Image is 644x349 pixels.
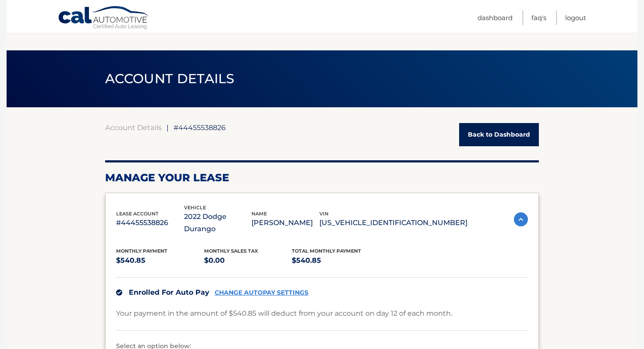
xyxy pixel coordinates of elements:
[105,71,235,87] span: ACCOUNT DETAILS
[184,204,206,211] span: vehicle
[116,254,204,267] p: $540.85
[292,254,380,267] p: $540.85
[514,212,528,226] img: accordion-active.svg
[292,248,361,254] span: Total Monthly Payment
[116,211,159,217] span: lease account
[319,217,467,229] p: [US_VEHICLE_IDENTIFICATION_NUMBER]
[58,6,150,31] a: Cal Automotive
[116,289,122,296] img: check.svg
[116,248,167,254] span: Monthly Payment
[116,217,184,229] p: #44455538826
[459,123,539,146] a: Back to Dashboard
[105,123,162,132] a: Account Details
[215,289,308,296] a: CHANGE AUTOPAY SETTINGS
[319,211,329,217] span: vin
[184,211,252,235] p: 2022 Dodge Durango
[204,248,258,254] span: Monthly sales Tax
[129,288,209,296] span: Enrolled For Auto Pay
[173,123,226,132] span: #44455538826
[565,11,586,25] a: Logout
[105,171,539,184] h2: Manage Your Lease
[251,217,319,229] p: [PERSON_NAME]
[116,307,452,320] p: Your payment in the amount of $540.85 will deduct from your account on day 12 of each month.
[531,11,546,25] a: FAQ's
[251,211,267,217] span: name
[166,123,169,132] span: |
[204,254,292,267] p: $0.00
[478,11,513,25] a: Dashboard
